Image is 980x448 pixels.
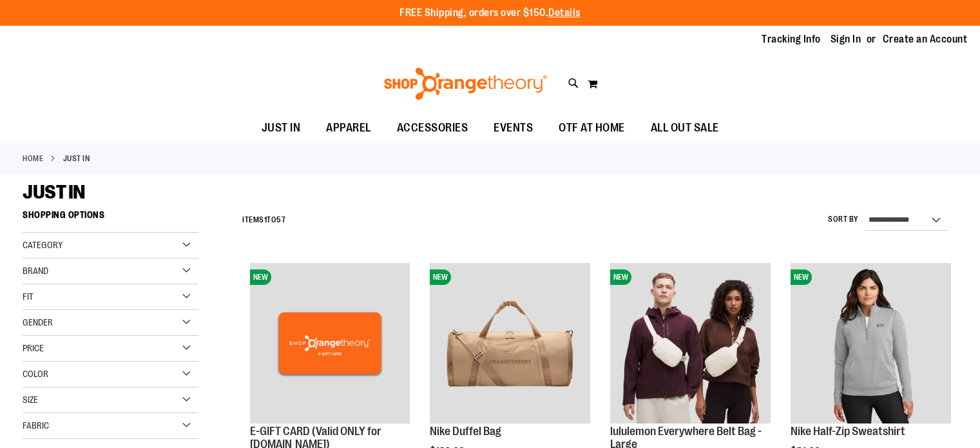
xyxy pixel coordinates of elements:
[250,263,410,424] img: E-GIFT CARD (Valid ONLY for ShopOrangetheory.com)
[610,269,631,285] span: NEW
[242,210,285,230] h2: Items to
[23,420,49,431] span: Fabric
[791,269,812,285] span: NEW
[23,153,43,164] a: Home
[23,181,85,203] span: JUST IN
[23,240,62,250] span: Category
[399,6,581,21] p: FREE Shipping, orders over $150.
[23,266,48,276] span: Brand
[610,263,771,424] img: lululemon Everywhere Belt Bag - Large
[762,32,821,46] a: Tracking Info
[326,113,371,142] span: APPAREL
[430,263,590,424] img: Nike Duffel Bag
[831,32,861,46] a: Sign In
[791,263,951,425] a: Nike Half-Zip SweatshirtNEW
[610,263,771,425] a: lululemon Everywhere Belt Bag - LargeNEW
[23,343,44,353] span: Price
[494,113,533,142] span: EVENTS
[262,113,301,142] span: JUST IN
[23,369,48,379] span: Color
[791,263,951,424] img: Nike Half-Zip Sweatshirt
[430,269,451,285] span: NEW
[264,215,267,224] span: 1
[23,394,38,405] span: Size
[828,214,859,225] label: Sort By
[883,32,968,46] a: Create an Account
[651,113,719,142] span: ALL OUT SALE
[23,317,53,327] span: Gender
[548,7,581,19] a: Details
[23,204,198,233] strong: Shopping Options
[63,153,90,164] strong: JUST IN
[23,291,34,302] span: Fit
[430,263,590,425] a: Nike Duffel BagNEW
[559,113,625,142] span: OTF AT HOME
[276,215,285,224] span: 57
[397,113,468,142] span: ACCESSORIES
[250,269,271,285] span: NEW
[250,263,410,425] a: E-GIFT CARD (Valid ONLY for ShopOrangetheory.com)NEW
[430,425,501,438] a: Nike Duffel Bag
[791,425,905,438] a: Nike Half-Zip Sweatshirt
[382,68,549,100] img: Shop Orangetheory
